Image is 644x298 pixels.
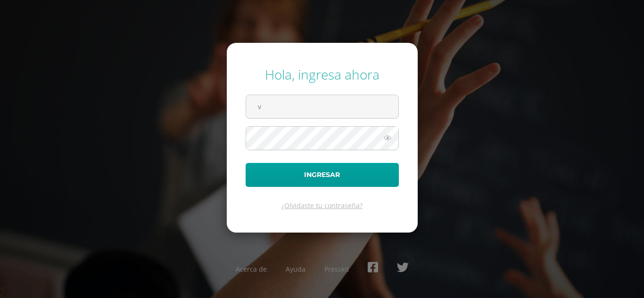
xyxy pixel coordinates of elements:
[324,265,349,274] a: Presskit
[246,163,399,187] button: Ingresar
[246,95,398,118] input: Correo electrónico o usuario
[236,265,267,274] a: Acerca de
[246,65,399,83] div: Hola, ingresa ahora
[281,201,363,210] a: ¿Olvidaste tu contraseña?
[286,265,305,274] a: Ayuda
